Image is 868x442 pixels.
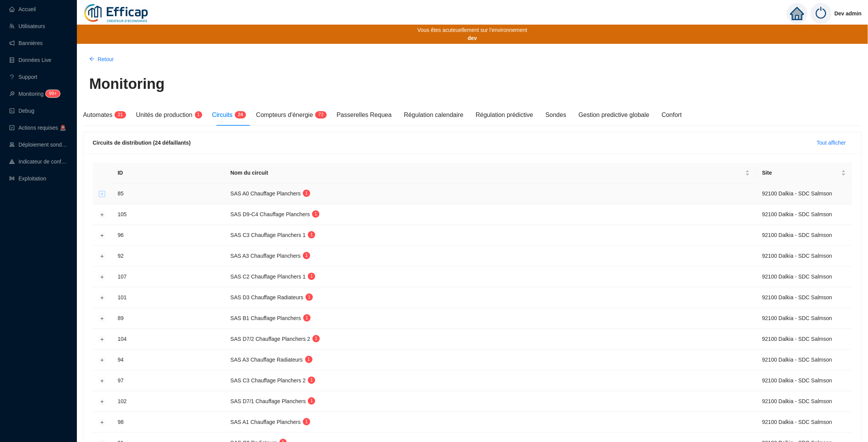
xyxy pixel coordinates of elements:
button: Développer la ligne [99,336,105,342]
span: Unités de production [136,112,193,118]
button: Développer la ligne [99,191,105,197]
button: Développer la ligne [99,399,105,405]
span: Automates [83,112,112,118]
span: 92100 Dalkia - SDC Salmson [762,315,832,321]
h1: Monitoring [89,75,165,93]
sup: 1 [308,273,315,280]
span: SAS B1 Chauffage Planchers [231,315,301,321]
span: Retour [98,55,114,63]
button: Développer la ligne [99,378,105,384]
td: 105 [111,204,224,225]
span: Actions requises 🚨 [18,125,66,131]
sup: 1 [303,252,310,259]
span: 1 [311,232,313,237]
sup: 1 [306,294,313,301]
span: 2 [118,112,120,117]
b: dev [468,34,477,42]
span: 1 [120,112,123,117]
th: ID [111,163,224,183]
span: 92100 Dalkia - SDC Salmson [762,336,832,342]
span: 1 [305,190,308,196]
span: 1 [315,336,318,341]
sup: 1 [305,356,313,363]
a: clusterDéploiement sondes [9,142,68,148]
button: Développer la ligne [99,274,105,280]
div: Confort [662,110,682,120]
span: 1 [306,315,308,320]
span: arrow-left [89,56,95,62]
span: SAS D3 Chauffage Radiateurs [231,294,304,300]
span: Nom du circuit [231,169,744,177]
sup: 1 [308,397,315,405]
span: Tout afficher [817,139,846,147]
span: 92100 Dalkia - SDC Salmson [762,357,832,363]
td: 107 [111,267,224,287]
button: Développer la ligne [99,315,105,322]
a: slidersExploitation [9,175,46,182]
span: check-square [9,125,15,130]
td: 101 [111,287,224,308]
sup: 1 [312,210,319,218]
span: SAS D7/1 Chauffage Planchers [231,398,306,404]
button: Retour [83,53,120,65]
a: homeAccueil [9,6,36,12]
button: Tout afficher [811,137,852,149]
span: SAS C3 Chauffage Planchers 2 [231,377,306,384]
span: Circuits de distribution (24 défaillants) [93,140,191,146]
button: Développer la ligne [99,212,105,218]
span: 1 [311,274,313,279]
sup: 1 [303,190,310,197]
span: 7 [318,112,321,117]
span: SAS A0 Chauffage Planchers [231,190,301,197]
span: 92100 Dalkia - SDC Salmson [762,274,832,280]
span: 1 [305,419,308,424]
th: Nom du circuit [224,163,756,183]
span: 92100 Dalkia - SDC Salmson [762,253,832,259]
span: 1 [311,398,313,404]
div: Vous êtes acuteuellement sur l'environnement [77,25,868,44]
span: Compteurs d'énergie [256,112,313,118]
span: home [790,7,804,20]
span: 1 [308,357,310,362]
a: questionSupport [9,74,37,80]
span: 92100 Dalkia - SDC Salmson [762,232,832,238]
span: Dev admin [835,1,862,26]
sup: 1 [195,111,202,118]
span: 1 [311,377,313,383]
span: 92100 Dalkia - SDC Salmson [762,294,832,300]
span: 92100 Dalkia - SDC Salmson [762,190,832,197]
sup: 21 [115,111,126,118]
sup: 72 [315,111,326,118]
span: 2 [321,112,324,117]
span: SAS A1 Chauffage Planchers [231,419,301,425]
div: Régulation prédictive [476,110,533,120]
span: Passerelles Requea [337,112,392,118]
span: 1 [197,112,200,117]
sup: 1 [308,231,315,239]
span: Site [762,169,840,177]
span: SAS C2 Chauffage Planchers 1 [231,274,306,280]
td: 102 [111,391,224,412]
a: databaseDonnées Live [9,57,52,63]
img: power [811,3,831,24]
span: Circuits [212,112,233,118]
sup: 1 [303,418,310,425]
td: 97 [111,370,224,391]
span: 92100 Dalkia - SDC Salmson [762,419,832,425]
span: SAS A3 Chauffage Planchers [231,253,301,259]
button: Développer la ligne [99,357,105,363]
span: 4 [241,112,243,117]
button: Développer la ligne [99,295,105,301]
a: notificationBannières [9,40,43,46]
span: 92100 Dalkia - SDC Salmson [762,398,832,404]
div: Gestion predictive globale [579,110,649,120]
td: 92 [111,246,224,267]
td: 89 [111,308,224,329]
a: codeDebug [9,108,34,114]
th: Site [756,163,852,183]
button: Développer la ligne [99,232,105,239]
sup: 24 [235,111,246,118]
span: 1 [308,294,311,300]
span: 92100 Dalkia - SDC Salmson [762,377,832,384]
sup: 1 [308,377,315,384]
